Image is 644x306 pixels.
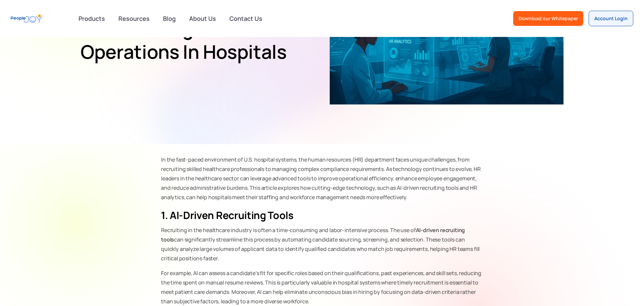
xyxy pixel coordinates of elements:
a: home [11,11,42,26]
div: Download our Whitepaper [519,15,578,22]
a: Download our Whitepaper [513,11,583,26]
a: Blog [159,11,180,26]
strong: 1. AI-Driven Recruiting Tools [161,208,293,222]
p: In the fast-paced environment of U.S. hospital systems, the human resources (HR) department faces... [161,155,483,202]
div: Products [74,12,109,25]
a: Contact Us [225,11,266,26]
p: Recruiting in the healthcare industry is often a time-consuming and labor-intensive process. The ... [161,225,483,263]
a: About Us [185,11,220,26]
a: Account Login [589,11,633,26]
div: Account Login [594,15,628,22]
a: Resources [114,11,154,26]
p: For example, AI can assess a candidate's fit for specific roles based on their qualifications, pa... [161,268,483,306]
